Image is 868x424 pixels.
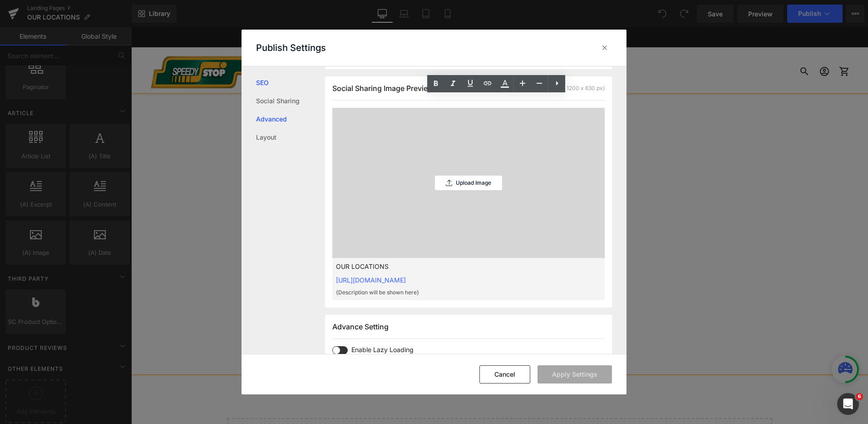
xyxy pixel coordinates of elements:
a: Rewards [155,34,187,54]
a: [URL][DOMAIN_NAME] [336,276,406,284]
p: Upload Image [456,180,491,186]
p: OUR LOCATIONS [336,262,572,272]
span: 6 [856,393,863,400]
p: Publish Settings [256,42,326,53]
iframe: Intercom live chat [837,393,859,415]
a: Fuels [288,34,310,54]
a: Social Sharing [256,92,325,110]
a: Speedy Wash [241,34,279,54]
a: Advanced [256,110,325,128]
a: Get the new Speedy Stop Rewards App [320,6,417,13]
a: Layout [256,128,325,146]
a: Order Ahead [196,34,232,54]
span: Advance Setting [332,322,389,331]
span: Social Sharing Image Preview [332,84,434,93]
button: Apply Settings [538,365,612,384]
a: SEO [256,74,325,92]
a: Locations [369,34,397,54]
span: Enable Lazy Loading [351,346,577,353]
p: {Description will be shown here} [336,288,572,297]
button: Cancel [479,365,530,384]
a: Join Our Team [319,34,360,54]
a: Home [129,34,146,54]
